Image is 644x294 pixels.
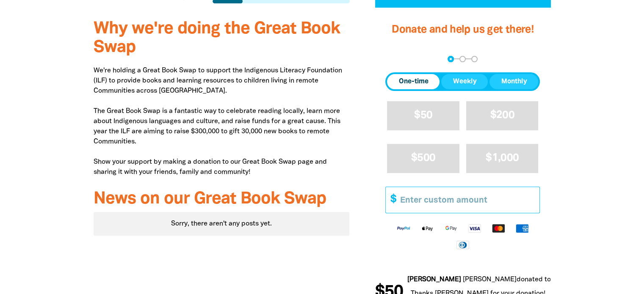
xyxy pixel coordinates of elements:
[486,153,519,163] span: $1,000
[94,212,350,236] div: Sorry, there aren't any posts yet.
[385,217,540,256] div: Available payment methods
[510,223,534,233] img: American Express logo
[411,153,435,163] span: $500
[392,25,534,35] span: Donate and help us get there!
[414,110,432,120] span: $50
[448,56,454,62] button: Navigate to step 1 of 3 to enter your donation amount
[415,223,439,233] img: Apple Pay logo
[471,56,478,62] button: Navigate to step 3 of 3 to enter your payment details
[385,72,540,91] div: Donation frequency
[501,77,527,87] span: Monthly
[516,277,550,283] span: donated to
[489,74,538,89] button: Monthly
[94,66,350,177] p: We're holding a Great Book Swap to support the Indigenous Literacy Foundation (ILF) to provide bo...
[441,74,488,89] button: Weekly
[387,101,459,130] button: $50
[387,144,459,173] button: $500
[462,277,516,283] em: [PERSON_NAME]
[386,187,396,213] span: $
[466,101,539,130] button: $200
[466,144,539,173] button: $1,000
[392,223,415,233] img: Paypal logo
[451,240,475,250] img: Diners Club logo
[453,77,476,87] span: Weekly
[94,21,340,55] span: Why we're doing the Great Book Swap
[439,223,463,233] img: Google Pay logo
[94,190,350,209] h3: News on our Great Book Swap
[490,110,514,120] span: $200
[387,74,439,89] button: One-time
[394,187,539,213] input: Enter custom amount
[398,77,428,87] span: One-time
[406,277,460,283] em: [PERSON_NAME]
[459,56,466,62] button: Navigate to step 2 of 3 to enter your details
[463,223,486,233] img: Visa logo
[486,223,510,233] img: Mastercard logo
[94,212,350,236] div: Paginated content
